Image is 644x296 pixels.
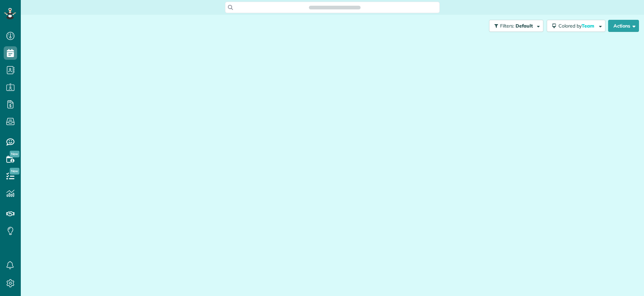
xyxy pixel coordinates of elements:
button: Actions [608,20,639,32]
span: New [10,151,19,157]
button: Filters: Default [489,20,543,32]
span: Filters: [500,23,514,29]
span: Search ZenMaid… [316,4,354,11]
span: Colored by [558,23,597,29]
span: New [10,168,19,175]
a: Filters: Default [486,20,543,32]
span: Default [516,23,533,29]
span: Team [582,23,595,29]
button: Colored byTeam [547,20,605,32]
